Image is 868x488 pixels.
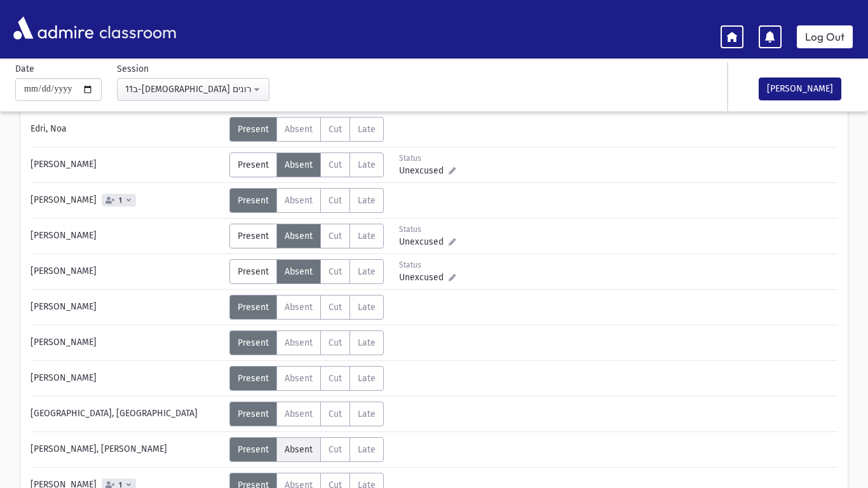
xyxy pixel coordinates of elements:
[285,195,313,206] span: Absent
[117,78,269,101] button: 11ב-H-נביאים אחרונים: ירמיהו(9:18AM-9:58AM)
[329,266,342,277] span: Cut
[238,124,269,135] span: Present
[285,302,313,313] span: Absent
[329,373,342,384] span: Cut
[238,409,269,419] span: Present
[285,444,313,455] span: Absent
[797,25,853,48] a: Log Out
[358,159,376,170] span: Late
[399,259,456,271] div: Status
[285,266,313,277] span: Absent
[238,159,269,170] span: Present
[329,302,342,313] span: Cut
[358,337,376,348] span: Late
[229,117,384,142] div: AttTypes
[229,330,384,355] div: AttTypes
[399,271,449,284] span: Unexcused
[238,444,269,455] span: Present
[329,231,342,241] span: Cut
[229,224,384,248] div: AttTypes
[358,124,376,135] span: Late
[24,117,229,142] div: Edri, Noa
[329,337,342,348] span: Cut
[285,373,313,384] span: Absent
[399,152,456,164] div: Status
[238,302,269,313] span: Present
[399,235,449,248] span: Unexcused
[238,231,269,241] span: Present
[329,124,342,135] span: Cut
[24,152,229,177] div: [PERSON_NAME]
[116,196,125,205] span: 1
[229,295,384,320] div: AttTypes
[24,295,229,320] div: [PERSON_NAME]
[358,231,376,241] span: Late
[238,195,269,206] span: Present
[24,437,229,462] div: [PERSON_NAME], [PERSON_NAME]
[117,62,149,76] label: Session
[238,373,269,384] span: Present
[24,366,229,391] div: [PERSON_NAME]
[285,231,313,241] span: Absent
[285,409,313,419] span: Absent
[329,409,342,419] span: Cut
[285,337,313,348] span: Absent
[125,83,251,96] div: 11ב-[DEMOGRAPHIC_DATA] אחרונים: [DEMOGRAPHIC_DATA](9:18AM-9:58AM)
[238,337,269,348] span: Present
[358,266,376,277] span: Late
[329,159,342,170] span: Cut
[399,164,449,177] span: Unexcused
[24,188,229,213] div: [PERSON_NAME]
[358,302,376,313] span: Late
[229,152,384,177] div: AttTypes
[329,195,342,206] span: Cut
[24,330,229,355] div: [PERSON_NAME]
[24,402,229,426] div: [GEOGRAPHIC_DATA], [GEOGRAPHIC_DATA]
[229,437,384,462] div: AttTypes
[229,402,384,426] div: AttTypes
[759,78,841,100] button: [PERSON_NAME]
[358,373,376,384] span: Late
[358,195,376,206] span: Late
[24,224,229,248] div: [PERSON_NAME]
[24,259,229,284] div: [PERSON_NAME]
[358,409,376,419] span: Late
[329,444,342,455] span: Cut
[15,62,34,76] label: Date
[399,224,456,235] div: Status
[229,259,384,284] div: AttTypes
[285,159,313,170] span: Absent
[229,188,384,213] div: AttTypes
[97,11,177,45] span: classroom
[285,124,313,135] span: Absent
[229,366,384,391] div: AttTypes
[238,266,269,277] span: Present
[10,13,97,43] img: AdmirePro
